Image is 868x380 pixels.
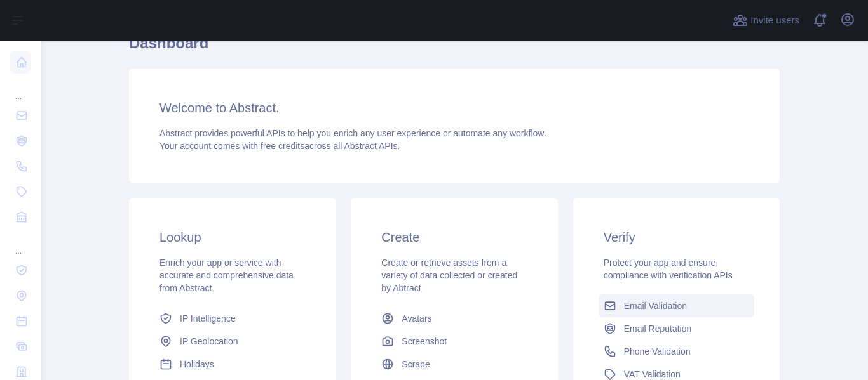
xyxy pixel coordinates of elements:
[159,141,400,151] span: Your account comes with across all Abstract APIs.
[376,330,532,353] a: Screenshot
[730,10,802,30] button: Invite users
[750,13,799,28] span: Invite users
[402,335,447,348] span: Screenshot
[604,258,733,280] span: Protect your app and ensure compliance with verification APIs
[624,345,691,358] span: Phone Validation
[154,307,310,330] a: IP Intelligence
[599,317,754,340] a: Email Reputation
[159,258,294,293] span: Enrich your app or service with accurate and comprehensive data from Abstract
[180,335,238,348] span: IP Geolocation
[159,99,749,117] h3: Welcome to Abstract.
[261,141,304,151] span: free credits
[599,294,754,317] a: Email Validation
[10,76,31,102] div: ...
[154,353,310,376] a: Holidays
[624,299,687,312] span: Email Validation
[376,307,532,330] a: Avatars
[381,228,527,246] h3: Create
[10,231,31,256] div: ...
[129,33,780,63] h1: Dashboard
[599,340,754,363] a: Phone Validation
[376,353,532,376] a: Scrape
[381,258,517,293] span: Create or retrieve assets from a variety of data collected or created by Abtract
[402,358,430,370] span: Scrape
[624,322,692,335] span: Email Reputation
[604,228,749,246] h3: Verify
[159,128,546,138] span: Abstract provides powerful APIs to help you enrich any user experience or automate any workflow.
[180,312,236,325] span: IP Intelligence
[154,330,310,353] a: IP Geolocation
[402,312,431,325] span: Avatars
[159,228,305,246] h3: Lookup
[180,358,214,370] span: Holidays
